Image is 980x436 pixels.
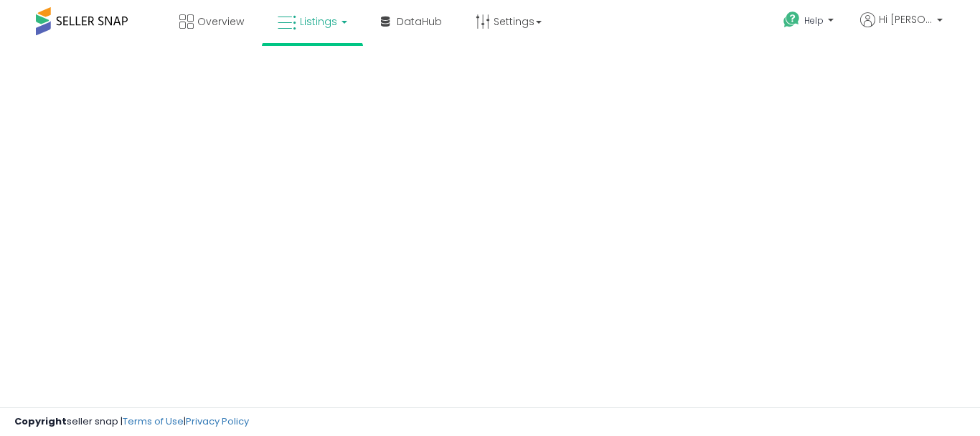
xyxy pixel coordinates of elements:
[300,14,337,29] span: Listings
[860,12,943,45] a: Hi [PERSON_NAME]
[197,14,244,29] span: Overview
[783,11,801,29] i: Get Help
[804,14,824,27] span: Help
[397,14,442,29] span: DataHub
[879,12,933,27] span: Hi [PERSON_NAME]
